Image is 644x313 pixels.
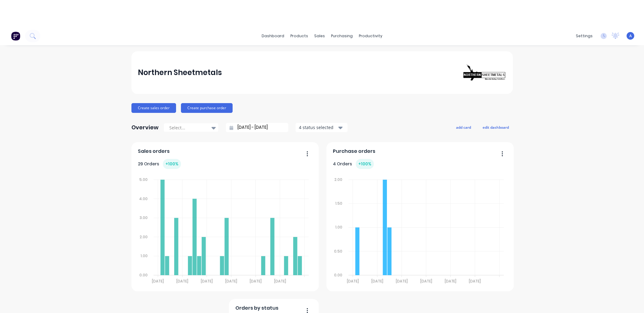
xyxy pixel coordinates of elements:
[333,148,375,155] span: Purchase orders
[479,123,513,131] button: edit dashboard
[299,124,337,131] div: 4 status selected
[356,159,374,169] div: + 100 %
[335,201,342,206] tspan: 1.50
[138,67,222,79] div: Northern Sheetmetals
[623,292,638,307] iframe: Intercom live chat
[274,279,286,284] tspan: [DATE]
[356,31,385,41] div: productivity
[139,177,148,182] tspan: 5.00
[181,103,233,113] button: Create purchase order
[140,234,148,239] tspan: 2.00
[573,31,596,41] div: settings
[250,279,262,284] tspan: [DATE]
[469,279,481,284] tspan: [DATE]
[311,31,328,41] div: sales
[287,31,311,41] div: products
[141,254,148,259] tspan: 1.00
[131,121,159,134] div: Overview
[201,279,213,284] tspan: [DATE]
[259,31,287,41] a: dashboard
[176,279,188,284] tspan: [DATE]
[296,123,348,132] button: 4 status selected
[163,159,181,169] div: + 100 %
[333,159,374,169] div: 4 Orders
[452,123,475,131] button: add card
[335,225,342,230] tspan: 1.00
[334,272,342,278] tspan: 0.00
[463,64,506,81] img: Northern Sheetmetals
[347,279,359,284] tspan: [DATE]
[131,103,176,113] button: Create sales order
[420,279,432,284] tspan: [DATE]
[139,196,148,201] tspan: 4.00
[152,279,164,284] tspan: [DATE]
[140,215,148,220] tspan: 3.00
[629,33,632,39] span: A
[235,304,278,312] span: Orders by status
[445,279,457,284] tspan: [DATE]
[396,279,408,284] tspan: [DATE]
[328,31,356,41] div: purchasing
[334,177,342,182] tspan: 2.00
[11,31,20,41] img: Factory
[138,159,181,169] div: 29 Orders
[225,279,237,284] tspan: [DATE]
[139,272,148,278] tspan: 0.00
[138,148,170,155] span: Sales orders
[371,279,383,284] tspan: [DATE]
[334,249,342,254] tspan: 0.50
